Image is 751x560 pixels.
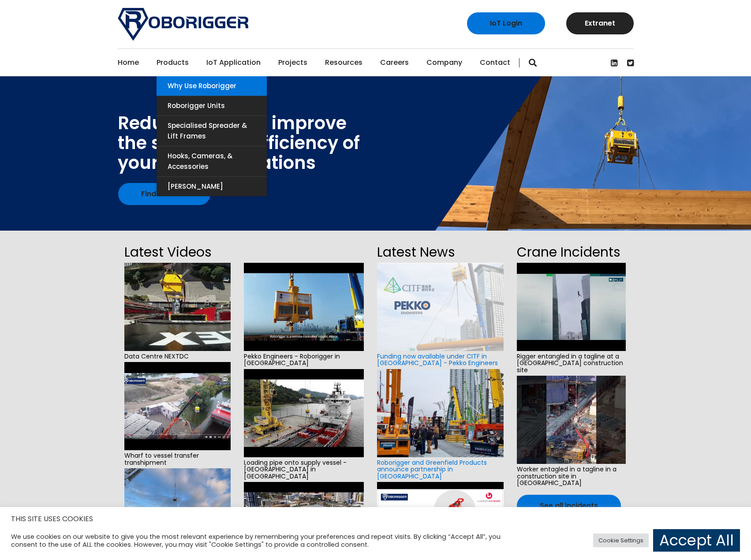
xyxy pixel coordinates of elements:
div: We use cookies on our website to give you the most relevant experience by remembering your prefer... [11,533,521,549]
a: Roborigger Units [157,96,267,116]
a: Accept All [653,529,740,552]
a: Extranet [566,12,634,34]
span: Rigger entangled in a tagline at a [GEOGRAPHIC_DATA] construction site [517,351,626,376]
span: Worker entagled in a tagline in a construction site in [GEOGRAPHIC_DATA] [517,464,626,489]
a: Careers [380,49,409,76]
span: Data Centre NEXTDC [124,351,231,362]
a: [PERSON_NAME] [157,177,267,196]
span: Wharf to vessel transfer transhipment [124,450,231,468]
a: Roborigger and Greenfield Products announce partnership in [GEOGRAPHIC_DATA] [377,458,487,481]
a: Projects [278,49,307,76]
a: Funding now available under CITF in [GEOGRAPHIC_DATA] - Pekko Engineers [377,352,498,367]
a: Products [157,49,189,76]
h5: THIS SITE USES COOKIES [11,513,740,525]
a: Home [118,49,139,76]
div: Reduce cost and improve the safety and efficiency of your lifting operations [118,113,360,173]
span: Loading pipe onto supply vessel - [GEOGRAPHIC_DATA] in [GEOGRAPHIC_DATA] [244,457,364,482]
img: hqdefault.jpg [244,369,364,457]
a: Resources [325,49,362,76]
img: hqdefault.jpg [244,263,364,351]
a: IoT Login [467,12,545,34]
span: Pekko Engineers - Roborigger in [GEOGRAPHIC_DATA] [244,351,364,369]
img: e6f0d910-cd76-44a6-a92d-b5ff0f84c0aa-2.jpg [124,468,231,556]
a: Find out how [118,183,210,205]
a: Contact [480,49,510,76]
a: Hooks, Cameras, & Accessories [157,146,267,176]
img: hqdefault.jpg [124,362,231,450]
img: Roborigger [118,8,248,41]
img: hqdefault.jpg [517,263,626,351]
h2: Latest News [377,242,503,263]
h2: Crane Incidents [517,242,626,263]
a: Why use Roborigger [157,76,267,96]
img: hqdefault.jpg [517,376,626,464]
a: Company [426,49,462,76]
img: hqdefault.jpg [124,263,231,351]
a: IoT Application [206,49,261,76]
h2: Latest Videos [124,242,231,263]
a: See all incidents [517,495,621,517]
a: Specialised Spreader & Lift Frames [157,116,267,146]
a: Cookie Settings [593,534,649,547]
